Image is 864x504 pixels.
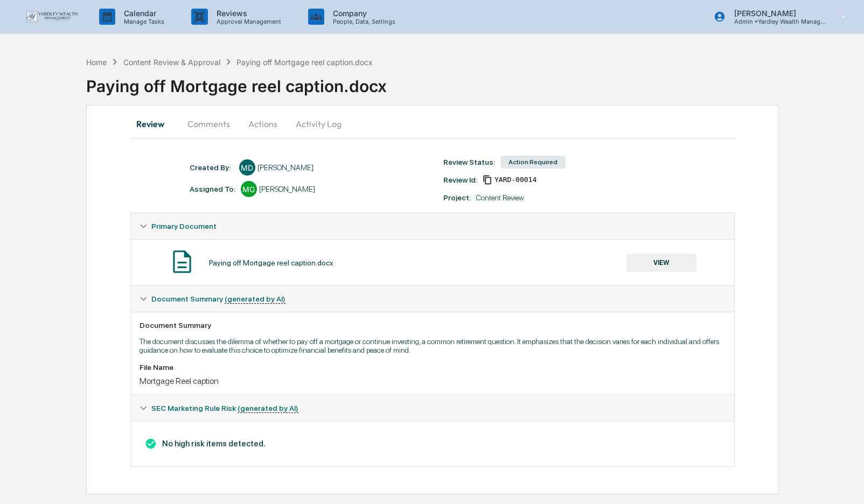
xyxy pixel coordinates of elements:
[476,193,524,202] div: Content Review
[208,18,287,25] p: Approval Management
[324,9,401,18] p: Company
[494,176,536,184] span: 250dbc31-569f-482d-88fa-74b3b19fa0dd
[140,337,726,354] p: The document discusses the dilemma of whether to pay off a mortgage or continue investing, a comm...
[225,295,285,304] u: (generated by AI)
[208,9,287,18] p: Reviews
[190,185,235,193] div: Assigned To:
[239,159,255,176] div: MD
[500,156,566,169] div: Action Required
[179,111,239,137] button: Comments
[238,404,298,413] u: (generated by AI)
[151,404,298,412] span: SEC Marketing Rule Risk
[131,239,735,285] div: Primary Document
[151,295,285,303] span: Document Summary
[239,111,287,137] button: Actions
[209,258,333,267] div: Paying off Mortgage reel caption.docx
[131,312,735,395] div: Document Summary (generated by AI)
[115,9,170,18] p: Calendar
[169,248,196,275] img: Document Icon
[26,11,78,23] img: logo
[241,181,257,197] div: MG
[324,18,401,25] p: People, Data, Settings
[151,222,217,230] span: Primary Document
[131,213,735,239] div: Primary Document
[236,58,373,67] div: Paying off Mortgage reel caption.docx
[257,163,313,172] div: [PERSON_NAME]
[190,163,234,172] div: Created By: ‎ ‎
[115,18,170,25] p: Manage Tasks
[130,111,735,137] div: secondary tabs example
[140,321,726,330] div: Document Summary
[140,363,726,372] div: File Name
[131,421,735,466] div: Document Summary (generated by AI)
[726,9,826,18] p: [PERSON_NAME]
[131,286,735,312] div: Document Summary (generated by AI)
[726,18,826,25] p: Admin • Yardley Wealth Management
[443,158,495,166] div: Review Status:
[131,395,735,421] div: SEC Marketing Rule Risk (generated by AI)
[443,193,471,202] div: Project:
[140,376,726,386] div: Mortgage Reel caption
[443,176,477,184] div: Review Id:
[86,58,107,67] div: Home
[287,111,350,137] button: Activity Log
[123,58,220,67] div: Content Review & Approval
[626,254,696,272] button: VIEW
[86,68,864,96] div: Paying off Mortgage reel caption.docx
[140,438,726,450] h3: No high risk items detected.
[259,185,315,193] div: [PERSON_NAME]
[130,111,179,137] button: Review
